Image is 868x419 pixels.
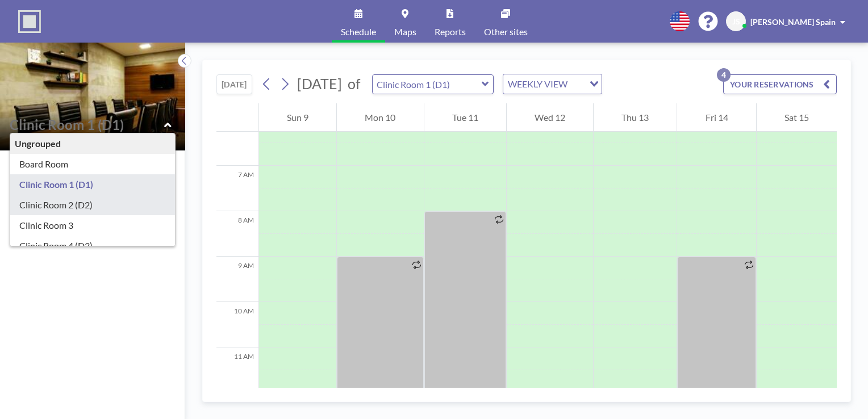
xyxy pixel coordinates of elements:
span: Floor: Ground [9,133,65,145]
div: 8 AM [216,211,258,257]
div: 10 AM [216,302,258,347]
div: 11 AM [216,347,258,393]
div: 7 AM [216,166,258,211]
div: Clinic Room 2 (D2) [10,195,175,215]
input: Clinic Room 1 (D1) [10,116,164,133]
span: [DATE] [297,75,342,92]
div: Sat 15 [757,103,837,132]
div: 9 AM [216,257,258,302]
span: Other sites [484,27,528,36]
div: Fri 14 [677,103,756,132]
span: Schedule [341,27,376,36]
div: Clinic Room 4 (D3) [10,236,175,256]
div: Clinic Room 3 [10,215,175,236]
span: JS [732,16,740,27]
p: 4 [717,68,731,82]
div: Search for option [503,74,602,94]
span: WEEKLY VIEW [506,77,570,91]
div: Board Room [10,154,175,174]
button: YOUR RESERVATIONS4 [723,74,837,94]
button: [DATE] [216,74,252,94]
div: Ungrouped [10,133,175,154]
input: Search for option [571,77,583,91]
div: Wed 12 [507,103,593,132]
div: Sun 9 [259,103,336,132]
span: [PERSON_NAME] Spain [750,17,836,27]
div: Mon 10 [337,103,423,132]
div: Clinic Room 1 (D1) [10,174,175,195]
span: Reports [435,27,466,36]
div: 6 AM [216,120,258,166]
input: Clinic Room 1 (D1) [373,75,482,94]
span: of [348,75,360,93]
span: Maps [394,27,416,36]
img: organization-logo [18,10,41,33]
div: Tue 11 [424,103,506,132]
div: Thu 13 [594,103,677,132]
